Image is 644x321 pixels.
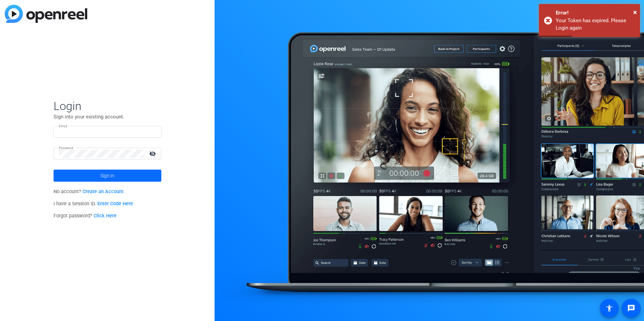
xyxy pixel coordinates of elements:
[97,201,133,207] a: Enter Code Here
[627,304,635,312] mat-icon: message
[54,170,161,182] button: Sign in
[633,7,637,17] button: Close
[59,124,67,128] mat-label: Email
[94,213,117,219] a: Click Here
[605,304,613,312] mat-icon: accessibility
[59,128,156,136] input: Enter Email Address
[83,189,124,194] a: Create an Account
[54,213,117,219] span: Forgot password?
[5,5,87,23] img: blue-gradient.svg
[100,167,114,184] span: Sign in
[54,113,161,120] p: Sign into your existing account.
[556,17,635,32] div: Your Token has expired. Please Login again
[54,201,133,207] span: I have a Session ID.
[556,9,635,17] div: Error!
[145,149,161,158] mat-icon: visibility_off
[54,99,161,113] span: Login
[59,146,73,150] mat-label: Password
[54,189,124,194] span: No account?
[633,8,637,16] span: ×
